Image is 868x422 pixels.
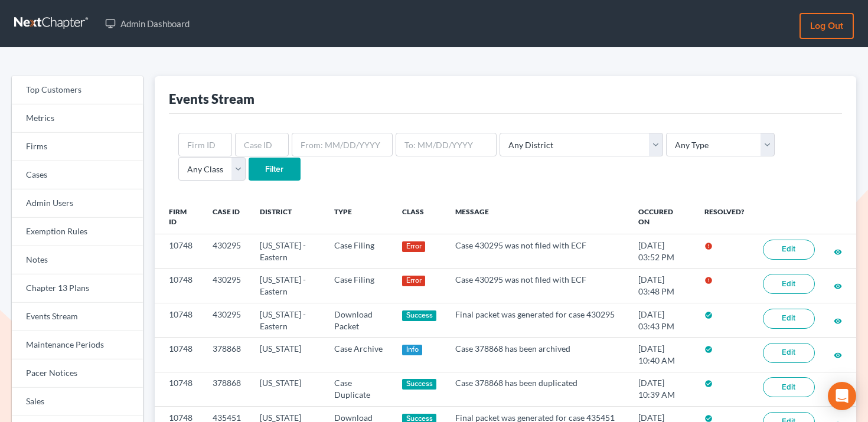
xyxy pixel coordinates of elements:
[834,315,842,325] a: visibility
[250,338,325,372] td: [US_STATE]
[203,338,250,372] td: 378868
[446,372,629,406] td: Case 378868 has been duplicated
[446,303,629,337] td: Final packet was generated for case 430295
[292,133,393,156] input: From: MM/DD/YYYY
[155,234,203,269] td: 10748
[325,269,393,303] td: Case Filing
[763,309,815,329] a: Edit
[250,269,325,303] td: [US_STATE] - Eastern
[249,158,301,181] input: Filter
[704,345,713,354] i: check_circle
[629,234,695,269] td: [DATE] 03:52 PM
[695,200,753,234] th: Resolved?
[250,234,325,269] td: [US_STATE] - Eastern
[402,379,436,390] div: Success
[12,388,143,416] a: Sales
[12,104,143,133] a: Metrics
[155,372,203,406] td: 10748
[12,303,143,331] a: Events Stream
[402,310,436,321] div: Success
[12,133,143,161] a: Firms
[169,90,254,107] div: Events Stream
[704,380,713,388] i: check_circle
[203,372,250,406] td: 378868
[155,338,203,372] td: 10748
[325,338,393,372] td: Case Archive
[393,200,446,234] th: Class
[325,200,393,234] th: Type
[446,234,629,269] td: Case 430295 was not filed with ECF
[828,382,856,410] div: Open Intercom Messenger
[250,372,325,406] td: [US_STATE]
[396,133,497,156] input: To: MM/DD/YYYY
[203,269,250,303] td: 430295
[704,311,713,319] i: check_circle
[155,303,203,337] td: 10748
[99,13,195,34] a: Admin Dashboard
[446,269,629,303] td: Case 430295 was not filed with ECF
[763,274,815,294] a: Edit
[12,359,143,388] a: Pacer Notices
[704,276,713,284] i: error
[834,246,842,256] a: visibility
[325,372,393,406] td: Case Duplicate
[629,338,695,372] td: [DATE] 10:40 AM
[763,377,815,397] a: Edit
[12,218,143,246] a: Exemption Rules
[834,282,842,290] i: visibility
[12,189,143,218] a: Admin Users
[12,274,143,303] a: Chapter 13 Plans
[763,240,815,260] a: Edit
[12,331,143,359] a: Maintenance Periods
[155,200,203,234] th: Firm ID
[402,241,425,252] div: Error
[629,303,695,337] td: [DATE] 03:43 PM
[834,280,842,290] a: visibility
[834,317,842,325] i: visibility
[763,343,815,363] a: Edit
[834,349,842,359] a: visibility
[203,303,250,337] td: 430295
[834,248,842,256] i: visibility
[178,133,232,156] input: Firm ID
[446,338,629,372] td: Case 378868 has been archived
[325,234,393,269] td: Case Filing
[12,76,143,104] a: Top Customers
[402,276,425,286] div: Error
[834,351,842,359] i: visibility
[704,242,713,250] i: error
[235,133,289,156] input: Case ID
[629,200,695,234] th: Occured On
[12,161,143,189] a: Cases
[155,269,203,303] td: 10748
[203,234,250,269] td: 430295
[250,200,325,234] th: District
[12,246,143,274] a: Notes
[250,303,325,337] td: [US_STATE] - Eastern
[629,269,695,303] td: [DATE] 03:48 PM
[203,200,250,234] th: Case ID
[402,345,422,355] div: Info
[629,372,695,406] td: [DATE] 10:39 AM
[446,200,629,234] th: Message
[800,13,854,39] a: Log out
[325,303,393,337] td: Download Packet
